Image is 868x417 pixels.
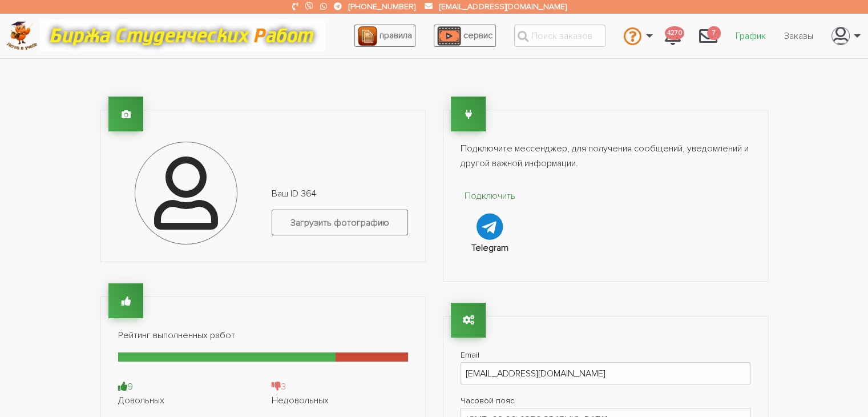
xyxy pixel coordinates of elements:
label: Часовой пояс [461,394,750,408]
a: [PHONE_NUMBER] [349,2,415,11]
label: Загрузить фотографию [272,210,408,235]
span: правила [380,30,412,41]
img: motto-12e01f5a76059d5f6a28199ef077b1f78e012cfde436ab5cf1d4517935686d32.gif [39,20,325,51]
img: play_icon-49f7f135c9dc9a03216cfdbccbe1e3994649169d890fb554cedf0eac35a01ba8.png [437,26,461,46]
span: 4270 [665,26,684,41]
a: сервис [434,25,496,47]
div: 3 [272,380,408,394]
a: 7 [690,21,726,51]
img: agreement_icon-feca34a61ba7f3d1581b08bc946b2ec1ccb426f67415f344566775c155b7f62c.png [358,26,377,46]
strong: Telegram [471,242,508,254]
a: Заказы [775,25,822,47]
div: Ваш ID 364 [263,187,417,244]
a: 4270 [656,21,690,51]
div: Довольных [118,394,255,407]
a: [EMAIL_ADDRESS][DOMAIN_NAME] [439,2,566,11]
span: 7 [707,26,721,41]
p: Рейтинг выполненных работ [118,328,408,343]
a: Подключить [461,189,520,240]
label: Email [461,348,750,362]
img: logo-c4363faeb99b52c628a42810ed6dfb4293a56d4e4775eb116515dfe7f33672af.png [6,21,38,50]
input: Поиск заказов [514,25,605,47]
p: Подключите мессенджер, для получения сообщений, уведомлений и другой важной информации. [461,142,750,171]
div: 9 [118,380,255,394]
div: Недовольных [272,394,408,407]
a: правила [354,25,415,47]
a: График [726,25,775,47]
span: сервис [463,30,492,41]
p: Подключить [461,189,520,204]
